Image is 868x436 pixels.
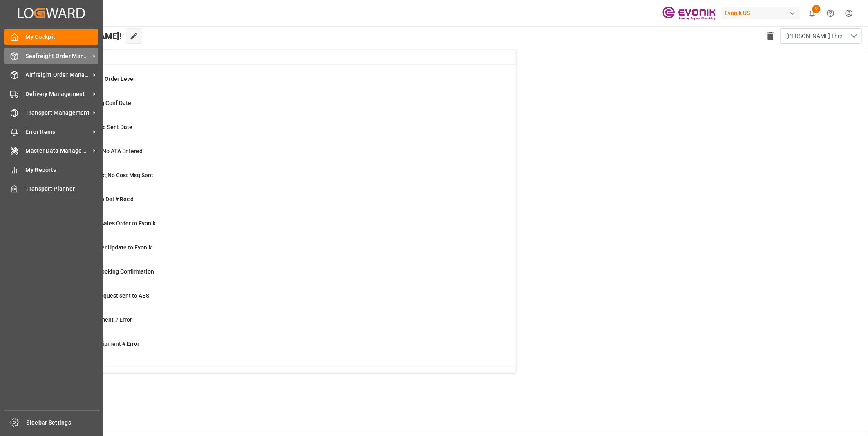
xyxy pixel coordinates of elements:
[42,340,506,357] a: 2TU : Pre-Leg Shipment # ErrorTransport Unit
[42,123,506,140] a: 12ABS: No Bkg Req Sent DateShipment
[63,220,156,227] span: Error on Initial Sales Order to Evonik
[42,267,506,285] a: 27ABS: Missing Booking ConfirmationShipment
[63,172,153,178] span: ETD>3 Days Past,No Cost Msg Sent
[4,181,98,197] a: Transport Planner
[4,162,98,178] a: My Reports
[4,29,98,45] a: My Cockpit
[42,316,506,333] a: 0Main-Leg Shipment # ErrorShipment
[662,6,716,20] img: Evonik-brand-mark-Deep-Purple-RGB.jpeg_1700498283.jpeg
[34,28,122,44] span: Hello [PERSON_NAME]!
[780,28,862,44] button: open menu
[63,268,154,275] span: ABS: Missing Booking Confirmation
[721,7,800,19] div: Evonik US
[26,33,99,41] span: My Cockpit
[26,128,90,136] span: Error Items
[63,292,149,299] span: Pending Bkg Request sent to ABS
[26,52,90,60] span: Seafreight Order Management
[26,166,99,174] span: My Reports
[42,75,506,92] a: 0MOT Missing at Order LevelSales Order-IVPO
[42,171,506,188] a: 34ETD>3 Days Past,No Cost Msg SentShipment
[42,243,506,260] a: 0Error Sales Order Update to EvonikShipment
[26,71,90,79] span: Airfreight Order Management
[42,147,506,164] a: 3ETA > 10 Days , No ATA EnteredShipment
[27,418,100,427] span: Sidebar Settings
[63,244,152,251] span: Error Sales Order Update to Evonik
[26,185,99,193] span: Transport Planner
[26,90,90,98] span: Delivery Management
[26,109,90,117] span: Transport Management
[42,219,506,236] a: 0Error on Initial Sales Order to EvonikShipment
[803,4,821,22] button: show 9 new notifications
[42,291,506,309] a: 0Pending Bkg Request sent to ABSShipment
[26,147,90,155] span: Master Data Management
[721,5,803,21] button: Evonik US
[42,99,506,116] a: 24ABS: No Init Bkg Conf DateShipment
[786,32,844,40] span: [PERSON_NAME] Then
[812,5,821,13] span: 9
[821,4,840,22] button: Help Center
[42,195,506,212] a: 5ETD < 3 Days,No Del # Rec'dShipment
